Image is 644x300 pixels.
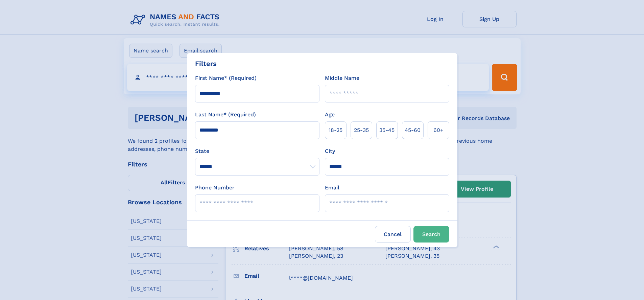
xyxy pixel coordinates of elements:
div: Filters [195,59,217,69]
label: Last Name* (Required) [195,111,256,119]
label: Age [325,111,335,119]
span: 18‑25 [329,126,342,134]
span: 35‑45 [379,126,395,134]
span: 25‑35 [354,126,369,134]
label: Cancel [375,226,411,243]
label: Email [325,184,339,192]
button: Search [413,226,449,243]
span: 45‑60 [405,126,421,134]
label: First Name* (Required) [195,74,257,82]
span: 60+ [433,126,444,134]
label: State [195,147,319,155]
label: Middle Name [325,74,359,82]
label: Phone Number [195,184,235,192]
label: City [325,147,335,155]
